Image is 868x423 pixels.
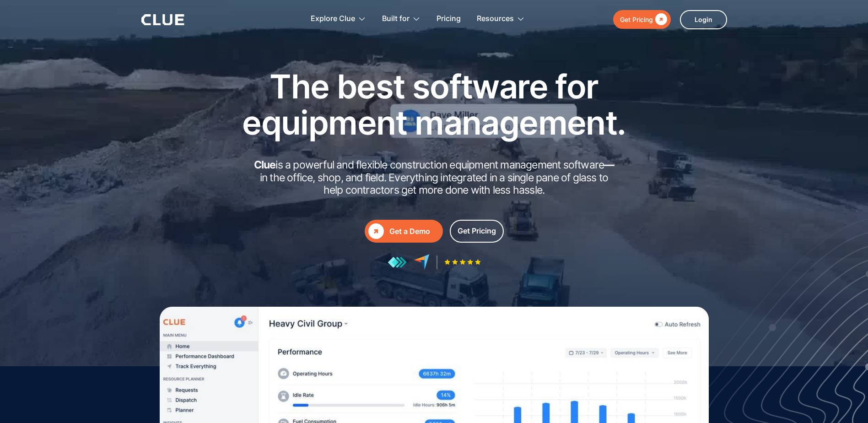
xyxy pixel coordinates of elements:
[450,220,504,243] a: Get Pricing
[680,10,727,29] a: Login
[477,5,514,33] div: Resources
[254,158,276,171] strong: Clue
[388,256,407,268] img: reviews at getapp
[382,5,410,33] div: Built for
[311,5,355,33] div: Explore Clue
[620,14,653,25] div: Get Pricing
[437,5,461,33] a: Pricing
[613,10,671,29] a: Get Pricing
[653,14,667,25] div: 
[382,5,421,33] div: Built for
[368,223,384,239] div: 
[414,254,430,270] img: reviews at capterra
[604,158,614,171] strong: —
[444,259,481,265] img: Five-star rating icon
[389,226,439,237] div: Get a Demo
[477,5,525,33] div: Resources
[251,159,617,197] h2: is a powerful and flexible construction equipment management software in the office, shop, and fi...
[228,68,640,141] h1: The best software for equipment management.
[458,225,496,237] div: Get Pricing
[311,5,366,33] div: Explore Clue
[365,220,443,243] a: Get a Demo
